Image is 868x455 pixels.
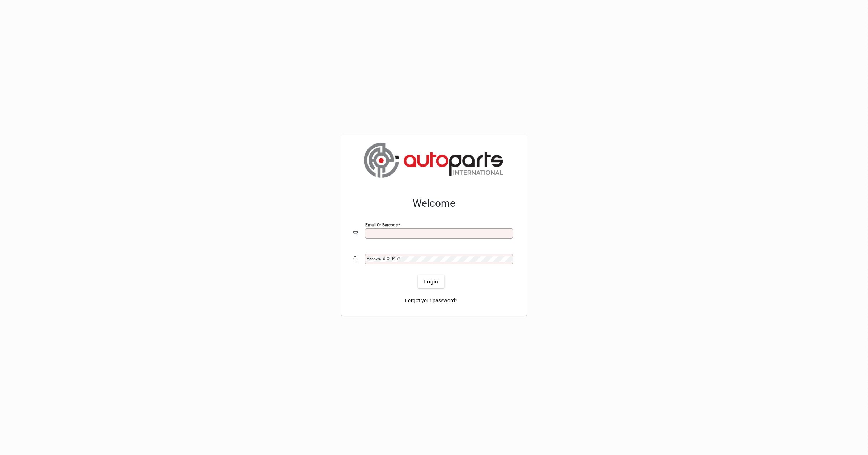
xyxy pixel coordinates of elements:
button: Login [418,275,444,288]
a: Forgot your password? [402,294,460,307]
h2: Welcome [353,197,515,210]
span: Login [424,278,438,286]
mat-label: Email or Barcode [365,222,398,227]
span: Forgot your password? [405,297,458,304]
mat-label: Password or Pin [367,256,398,261]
